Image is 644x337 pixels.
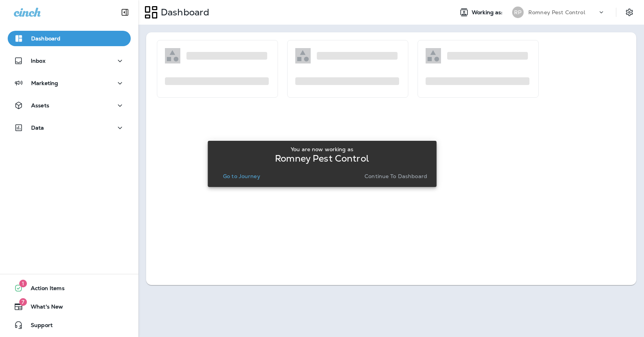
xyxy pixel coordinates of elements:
button: Marketing [8,75,131,91]
span: Support [23,322,53,331]
button: Continue to Dashboard [361,171,430,182]
span: 7 [19,298,27,306]
button: Assets [8,98,131,113]
p: Inbox [31,58,45,64]
button: Inbox [8,53,131,68]
button: Support [8,317,131,333]
button: 1Action Items [8,280,131,296]
span: Action Items [23,285,65,294]
p: Dashboard [31,35,60,42]
button: Settings [622,5,636,19]
button: Collapse Sidebar [114,5,136,20]
p: Romney Pest Control [275,155,369,162]
button: 7What's New [8,299,131,314]
p: Marketing [31,80,58,86]
p: Data [31,125,44,131]
p: Assets [31,102,49,108]
p: Continue to Dashboard [364,173,427,179]
button: Go to Journey [220,171,263,182]
p: Romney Pest Control [528,9,585,15]
span: Working as: [472,9,504,16]
span: What's New [23,304,63,313]
p: Dashboard [158,7,209,18]
span: 1 [19,280,27,287]
button: Dashboard [8,31,131,46]
button: Data [8,120,131,135]
p: You are now working as [291,146,353,152]
div: RP [512,7,524,18]
p: Go to Journey [223,173,260,179]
